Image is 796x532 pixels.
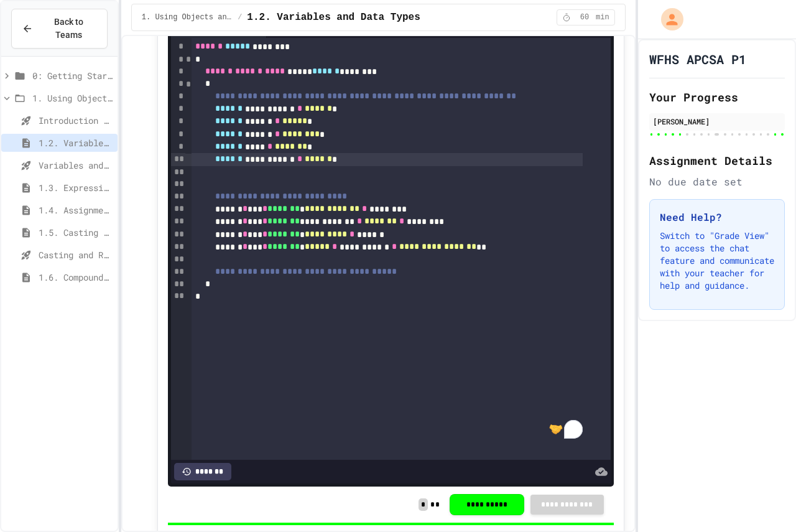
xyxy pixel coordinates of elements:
span: min [596,12,609,22]
span: Back to Teams [40,16,97,42]
span: 1. Using Objects and Methods [32,91,113,105]
span: Variables and Data Types - Quiz [39,159,113,172]
span: Casting and Ranges of variables - Quiz [39,248,113,261]
span: 1.4. Assignment and Input [39,203,113,217]
h1: WFHS APCSA P1 [649,50,746,68]
span: 1.2. Variables and Data Types [247,10,420,25]
h2: Assignment Details [649,152,785,169]
span: 0: Getting Started [32,69,113,82]
div: My Account [648,5,687,34]
span: 1. Using Objects and Methods [142,12,233,22]
span: 60 [575,12,595,22]
span: 1.6. Compound Assignment Operators [39,271,113,284]
span: 1.5. Casting and Ranges of Values [39,226,113,239]
span: / [238,12,242,22]
span: 1.2. Variables and Data Types [39,136,113,149]
h3: Need Help? [660,210,774,225]
div: To enrich screen reader interactions, please activate Accessibility in Grammarly extension settings [192,38,610,460]
span: 1.3. Expressions and Output [New] [39,181,113,194]
span: Introduction to Algorithms, Programming, and Compilers [39,114,113,127]
div: [PERSON_NAME] [653,116,781,127]
div: No due date set [649,174,785,189]
p: Switch to "Grade View" to access the chat feature and communicate with your teacher for help and ... [660,230,774,292]
h2: Your Progress [649,88,785,106]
